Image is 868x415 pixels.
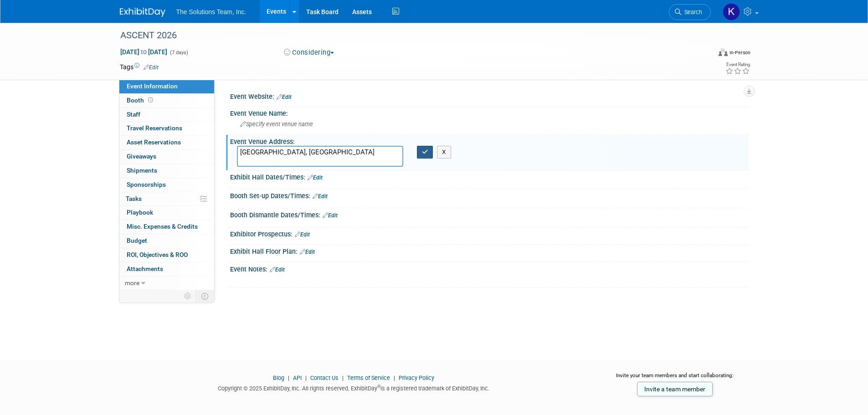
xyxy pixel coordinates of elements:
a: Booth [119,94,214,108]
div: Booth Set-up Dates/Times: [230,189,749,201]
div: Event Venue Address: [230,135,749,146]
img: Format-Inperson.png [719,49,728,56]
span: to [139,48,148,56]
span: Playbook [127,209,153,216]
a: Budget [119,234,214,248]
a: API [293,374,302,381]
a: more [119,277,214,290]
a: ROI, Objectives & ROO [119,248,214,262]
td: Tags [120,62,159,72]
a: Event Information [119,80,214,93]
a: Edit [323,212,338,219]
div: In-Person [729,49,750,56]
span: | [286,374,292,381]
a: Privacy Policy [399,374,434,381]
div: Copyright © 2025 ExhibitDay, Inc. All rights reserved. ExhibitDay is a registered trademark of Ex... [120,382,588,393]
div: Event Rating [725,62,750,67]
a: Terms of Service [347,374,390,381]
img: ExhibitDay [120,8,165,17]
span: Specify event venue name [240,121,313,128]
a: Search [669,4,711,20]
a: Edit [144,64,159,71]
span: Booth not reserved yet [146,97,155,103]
span: Sponsorships [127,181,166,188]
span: Booth [127,97,155,104]
div: Event Venue Name: [230,107,749,118]
a: Edit [308,174,323,181]
div: Exhibit Hall Dates/Times: [230,170,749,182]
sup: ® [377,384,380,389]
div: ASCENT 2026 [117,27,697,44]
div: Event Format [657,47,751,61]
a: Contact Us [310,374,339,381]
span: more [125,279,139,287]
a: Attachments [119,262,214,276]
span: Staff [127,111,140,118]
a: Asset Reservations [119,136,214,149]
span: | [303,374,309,381]
div: Booth Dismantle Dates/Times: [230,208,749,220]
span: Shipments [127,167,157,174]
a: Giveaways [119,150,214,164]
a: Shipments [119,164,214,178]
span: (7 days) [169,50,188,56]
a: Edit [313,193,328,200]
td: Toggle Event Tabs [195,290,214,302]
div: Exhibit Hall Floor Plan: [230,245,749,256]
span: [DATE] [DATE] [120,48,168,56]
span: The Solutions Team, Inc. [176,8,247,15]
a: Playbook [119,206,214,220]
span: Search [681,9,702,15]
a: Misc. Expenses & Credits [119,220,214,234]
img: Kaelon Harris [723,3,740,20]
span: Tasks [126,195,142,202]
button: Considering [281,48,338,57]
span: Budget [127,237,147,244]
span: | [391,374,397,381]
div: Event Notes: [230,262,749,274]
td: Personalize Event Tab Strip [180,290,196,302]
a: Sponsorships [119,178,214,192]
a: Edit [295,231,310,238]
button: X [437,146,451,159]
span: Giveaways [127,153,156,160]
span: ROI, Objectives & ROO [127,251,188,258]
div: Event Website: [230,90,749,102]
a: Edit [277,94,292,100]
a: Blog [273,374,284,381]
a: Travel Reservations [119,122,214,135]
span: Misc. Expenses & Credits [127,223,198,230]
a: Staff [119,108,214,122]
span: Travel Reservations [127,124,182,132]
a: Edit [270,266,285,273]
div: Invite your team members and start collaborating: [601,372,749,385]
a: Edit [300,249,315,255]
span: Event Information [127,82,178,90]
span: | [340,374,346,381]
span: Attachments [127,265,163,272]
div: Exhibitor Prospectus: [230,227,749,239]
span: Asset Reservations [127,138,181,146]
a: Tasks [119,192,214,206]
a: Invite a team member [637,382,713,396]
